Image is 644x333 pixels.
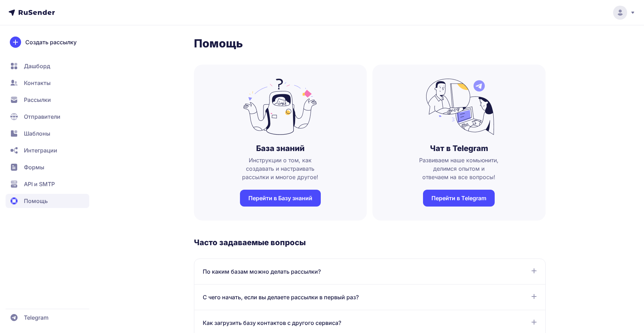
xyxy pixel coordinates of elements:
[24,112,60,121] span: Отправители
[430,143,488,153] h3: Чат в Telegram
[24,197,48,205] span: Помощь
[240,190,321,207] a: Перейти в Базу знаний
[229,156,331,181] span: Инструкции о том, как создавать и настраивать рассылки и многое другое!
[24,163,44,171] span: Формы
[408,156,510,181] span: Развиваем наше комьюнити, делимся опытом и отвечаем на все вопросы!
[24,62,50,70] span: Дашборд
[24,313,48,322] span: Telegram
[194,37,546,51] h1: Помощь
[6,311,89,325] a: Telegram
[194,237,546,247] h3: Часто задаваемые вопросы
[24,129,50,138] span: Шаблоны
[24,146,57,155] span: Интеграции
[422,79,496,135] img: no_photo
[256,143,305,153] h3: База знаний
[24,96,51,104] span: Рассылки
[203,293,359,301] span: С чего начать, если вы делаете рассылки в первый раз?
[243,79,317,135] img: no_photo
[24,79,51,87] span: Контакты
[423,190,495,207] a: Перейти в Telegram
[203,267,321,276] span: По каким базам можно делать рассылки?
[24,180,55,188] span: API и SMTP
[25,38,77,46] span: Создать рассылку
[203,319,341,327] span: Как загрузить базу контактов с другого сервиса?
